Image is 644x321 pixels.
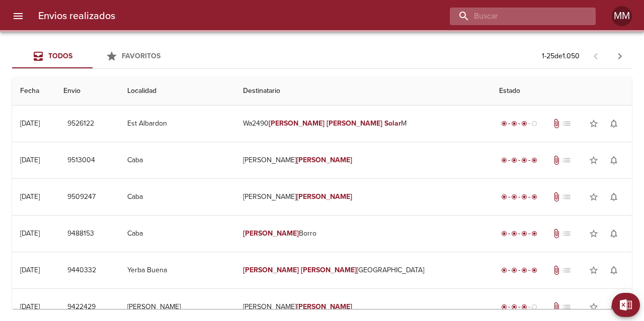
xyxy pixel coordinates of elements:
[561,302,572,312] span: No tiene pedido asociado
[511,231,517,237] span: radio_button_checked
[521,267,527,273] span: radio_button_checked
[63,151,99,170] button: 9513004
[609,302,619,312] span: notifications_none
[584,187,604,207] button: Agregar a favoritos
[612,6,632,26] div: MM
[604,224,624,244] button: Activar notificaciones
[6,4,30,28] button: menu
[604,187,624,207] button: Activar notificaciones
[589,229,599,239] span: star_border
[384,119,401,128] em: Solar
[55,77,119,105] th: Envio
[491,77,632,105] th: Estado
[521,231,527,237] span: radio_button_checked
[511,157,517,163] span: radio_button_checked
[501,231,507,237] span: radio_button_checked
[67,264,96,277] span: 9440332
[521,157,527,163] span: radio_button_checked
[67,191,96,203] span: 9509247
[12,44,173,68] div: Tabs Envios
[501,267,507,273] span: radio_button_checked
[584,224,604,244] button: Agregar a favoritos
[521,304,527,310] span: radio_button_checked
[609,229,619,239] span: notifications_none
[501,121,507,127] span: radio_button_checked
[12,77,55,105] th: Fecha
[542,51,580,61] p: 1 - 25 de 1.050
[561,192,572,202] span: No tiene pedido asociado
[119,105,235,142] td: Est Albardon
[67,301,96,313] span: 9422429
[604,114,624,134] button: Activar notificaciones
[20,302,40,311] div: [DATE]
[499,229,539,239] div: Entregado
[235,216,491,252] td: Borro
[122,52,160,60] span: Favoritos
[235,77,491,105] th: Destinatario
[551,155,561,165] span: Tiene documentos adjuntos
[609,155,619,165] span: notifications_none
[501,304,507,310] span: radio_button_checked
[327,119,382,128] em: [PERSON_NAME]
[551,229,561,239] span: Tiene documentos adjuntos
[63,115,98,133] button: 9526122
[20,192,40,201] div: [DATE]
[584,297,604,317] button: Agregar a favoritos
[296,192,352,201] em: [PERSON_NAME]
[67,154,95,167] span: 9513004
[551,302,561,312] span: Tiene documentos adjuntos
[38,8,115,24] h6: Envios realizados
[450,8,579,25] input: buscar
[235,252,491,288] td: [GEOGRAPHIC_DATA]
[119,179,235,215] td: Caba
[584,51,608,61] span: Pagina anterior
[119,142,235,178] td: Caba
[235,142,491,178] td: [PERSON_NAME]
[521,194,527,200] span: radio_button_checked
[20,229,40,238] div: [DATE]
[499,265,539,275] div: Entregado
[119,252,235,288] td: Yerba Buena
[67,228,94,240] span: 9488153
[501,194,507,200] span: radio_button_checked
[551,119,561,129] span: Tiene documentos adjuntos
[551,192,561,202] span: Tiene documentos adjuntos
[243,229,299,238] em: [PERSON_NAME]
[243,266,299,274] em: [PERSON_NAME]
[589,192,599,202] span: star_border
[499,192,539,202] div: Entregado
[589,119,599,129] span: star_border
[511,194,517,200] span: radio_button_checked
[612,293,640,317] button: Exportar Excel
[296,302,352,311] em: [PERSON_NAME]
[589,302,599,312] span: star_border
[20,156,40,164] div: [DATE]
[67,118,94,130] span: 9526122
[561,119,572,129] span: No tiene pedido asociado
[511,121,517,127] span: radio_button_checked
[499,302,539,312] div: En viaje
[589,155,599,165] span: star_border
[511,304,517,310] span: radio_button_checked
[608,44,632,68] span: Pagina siguiente
[604,297,624,317] button: Activar notificaciones
[269,119,325,128] em: [PERSON_NAME]
[604,150,624,170] button: Activar notificaciones
[531,231,537,237] span: radio_button_checked
[531,304,537,310] span: radio_button_unchecked
[561,155,572,165] span: No tiene pedido asociado
[235,105,491,142] td: Wa2490 M
[609,119,619,129] span: notifications_none
[119,216,235,252] td: Caba
[584,260,604,280] button: Agregar a favoritos
[48,52,72,60] span: Todos
[584,114,604,134] button: Agregar a favoritos
[531,121,537,127] span: radio_button_unchecked
[531,267,537,273] span: radio_button_checked
[63,298,100,316] button: 9422429
[589,265,599,275] span: star_border
[501,157,507,163] span: radio_button_checked
[531,157,537,163] span: radio_button_checked
[119,77,235,105] th: Localidad
[63,225,98,243] button: 9488153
